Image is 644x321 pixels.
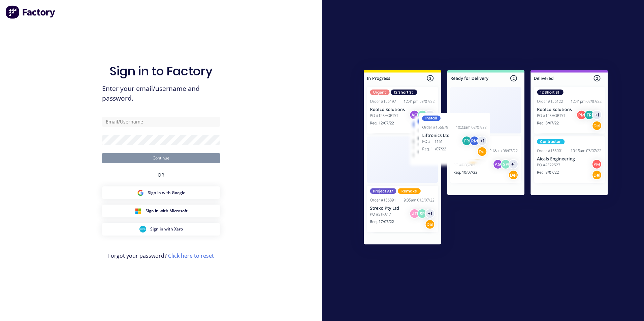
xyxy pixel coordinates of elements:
button: Continue [102,153,220,163]
span: Forgot your password? [108,252,214,260]
button: Microsoft Sign inSign in with Microsoft [102,205,220,217]
span: Sign in with Google [148,190,185,196]
button: Google Sign inSign in with Google [102,186,220,199]
button: Xero Sign inSign in with Xero [102,223,220,236]
span: Enter your email/username and password. [102,84,220,103]
img: Xero Sign in [139,226,146,233]
div: OR [158,163,164,186]
span: Sign in with Xero [150,226,183,232]
img: Microsoft Sign in [135,208,141,214]
img: Google Sign in [137,189,144,196]
img: Factory [5,5,56,19]
img: Sign in [349,57,623,260]
span: Sign in with Microsoft [146,208,188,214]
a: Click here to reset [168,252,214,259]
input: Email/Username [102,117,220,127]
h1: Sign in to Factory [109,64,213,78]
